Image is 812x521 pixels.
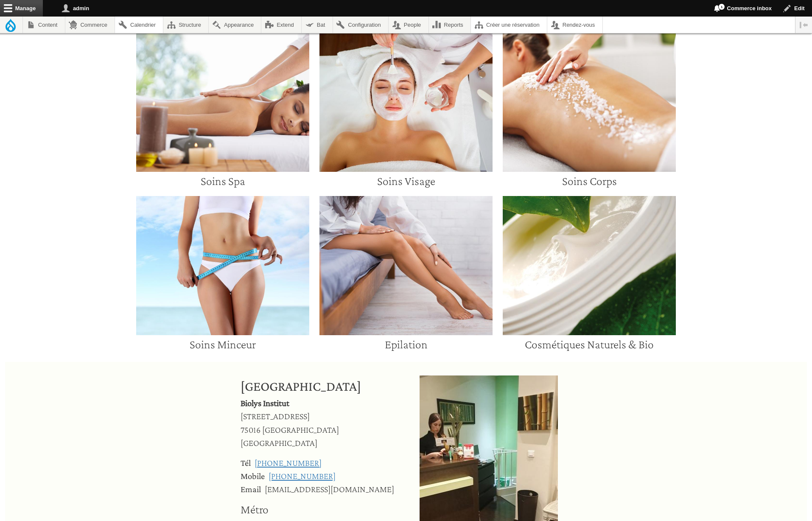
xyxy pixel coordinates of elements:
a: Créer une réservation [471,17,547,33]
a: Configuration [333,17,388,33]
a: [PHONE_NUMBER] [269,471,336,481]
button: Vertical orientation [795,17,812,33]
a: Structure [163,17,208,33]
div: Email [241,482,263,496]
a: Reports [429,17,471,33]
img: Soins Corps [503,32,676,172]
div: [GEOGRAPHIC_DATA] [241,376,420,396]
span: [GEOGRAPHIC_DATA] [262,425,339,434]
a: Extend [261,17,301,33]
a: Content [23,17,65,33]
a: People [389,17,428,33]
img: Cosmétiques Naturels & Bio [503,196,676,336]
a: Rendez-vous [547,17,602,33]
div: Soins Spa [136,174,309,188]
a: [PHONE_NUMBER] [255,458,322,468]
span: 75016 [241,425,260,434]
span: 1 [718,3,725,10]
div: Cosmétiques Naturels & Bio [503,337,676,352]
img: Soins Minceur [136,196,309,336]
a: Bat [302,17,333,33]
img: Epilation [319,196,493,336]
img: soins spa institut biolys paris [136,32,309,172]
span: [STREET_ADDRESS] [241,411,310,421]
a: Appearance [209,17,261,33]
div: Mobile [241,469,267,482]
a: Calendrier [115,17,163,33]
h3: Métro [241,502,420,517]
a: Commerce [65,17,115,33]
div: Soins Minceur [136,337,309,352]
div: [EMAIL_ADDRESS][DOMAIN_NAME] [265,482,394,496]
div: Epilation [319,337,493,352]
div: Soins Corps [503,174,676,188]
div: Soins Visage [319,174,493,188]
span: Biolys Institut [241,398,289,408]
div: Tél [241,456,253,469]
span: [GEOGRAPHIC_DATA] [241,438,317,448]
img: Soins visage institut biolys paris [319,32,493,172]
